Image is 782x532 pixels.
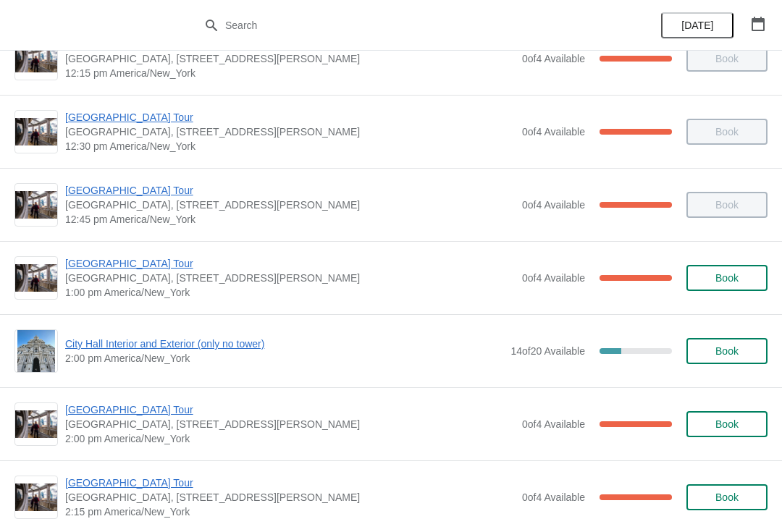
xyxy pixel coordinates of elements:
button: [DATE] [661,12,733,38]
span: Book [715,491,739,503]
img: City Hall Tower Tour | City Hall Visitor Center, 1400 John F Kennedy Boulevard Suite 121, Philade... [15,191,57,219]
span: 12:15 pm America/New_York [65,66,515,80]
img: City Hall Tower Tour | City Hall Visitor Center, 1400 John F Kennedy Boulevard Suite 121, Philade... [15,410,57,439]
span: [GEOGRAPHIC_DATA], [STREET_ADDRESS][PERSON_NAME] [65,490,515,504]
span: 2:00 pm America/New_York [65,431,515,446]
img: City Hall Tower Tour | City Hall Visitor Center, 1400 John F Kennedy Boulevard Suite 121, Philade... [15,484,57,512]
span: Book [715,272,739,284]
span: [GEOGRAPHIC_DATA], [STREET_ADDRESS][PERSON_NAME] [65,198,515,212]
span: [GEOGRAPHIC_DATA] Tour [65,476,515,490]
span: 12:30 pm America/New_York [65,139,515,153]
span: 1:00 pm America/New_York [65,285,515,300]
span: [DATE] [681,20,713,31]
span: [GEOGRAPHIC_DATA] Tour [65,183,515,198]
span: [GEOGRAPHIC_DATA] Tour [65,402,515,417]
span: 0 of 4 Available [522,199,585,211]
img: City Hall Tower Tour | City Hall Visitor Center, 1400 John F Kennedy Boulevard Suite 121, Philade... [15,45,57,73]
button: Book [686,411,768,437]
span: 12:45 pm America/New_York [65,212,515,227]
input: Search [224,12,586,38]
span: [GEOGRAPHIC_DATA] Tour [65,110,515,124]
span: 0 of 4 Available [522,418,585,430]
span: [GEOGRAPHIC_DATA] Tour [65,256,515,271]
span: [GEOGRAPHIC_DATA], [STREET_ADDRESS][PERSON_NAME] [65,124,515,139]
span: 0 of 4 Available [522,126,585,138]
span: Book [715,418,739,430]
span: 0 of 4 Available [522,491,585,503]
button: Book [686,265,768,291]
span: 0 of 4 Available [522,53,585,64]
img: City Hall Tower Tour | City Hall Visitor Center, 1400 John F Kennedy Boulevard Suite 121, Philade... [15,264,57,292]
button: Book [686,484,768,510]
button: Book [686,338,768,364]
span: City Hall Interior and Exterior (only no tower) [65,337,503,351]
span: [GEOGRAPHIC_DATA], [STREET_ADDRESS][PERSON_NAME] [65,417,515,431]
span: 2:15 pm America/New_York [65,504,515,519]
img: City Hall Tower Tour | City Hall Visitor Center, 1400 John F Kennedy Boulevard Suite 121, Philade... [15,118,57,146]
span: [GEOGRAPHIC_DATA], [STREET_ADDRESS][PERSON_NAME] [65,51,515,66]
span: Book [715,345,739,357]
span: [GEOGRAPHIC_DATA], [STREET_ADDRESS][PERSON_NAME] [65,271,515,285]
span: 0 of 4 Available [522,272,585,284]
span: 2:00 pm America/New_York [65,351,503,366]
img: City Hall Interior and Exterior (only no tower) | | 2:00 pm America/New_York [17,330,56,372]
span: 14 of 20 Available [510,345,585,357]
